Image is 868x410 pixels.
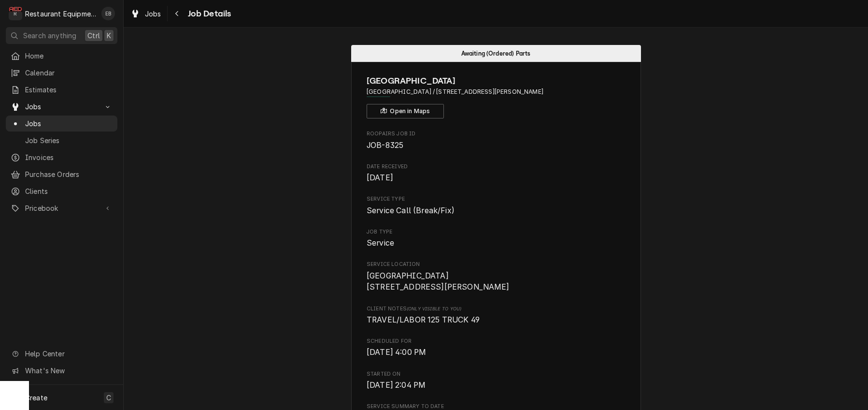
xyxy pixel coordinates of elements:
div: Job Type [367,228,625,249]
div: [object Object] [367,305,625,326]
span: Job Type [367,237,625,249]
a: Go to What's New [6,363,117,379]
a: Invoices [6,149,117,165]
span: [DATE] 4:00 PM [367,348,426,357]
div: EB [101,7,115,20]
div: Roopairs Job ID [367,130,625,151]
a: Job Series [6,132,117,148]
a: Go to Help Center [6,346,117,362]
div: Client Information [367,74,625,118]
span: Service [367,238,394,248]
span: Clients [25,186,113,196]
span: TRAVEL/LABOR 125 TRUCK 49 [367,315,480,324]
div: Service Location [367,261,625,293]
span: Jobs [25,102,98,112]
span: Roopairs Job ID [367,140,625,151]
span: Purchase Orders [25,169,113,179]
a: Go to Pricebook [6,200,117,216]
div: R [9,7,22,20]
span: Service Type [367,205,625,217]
span: Estimates [25,85,113,95]
span: Service Call (Break/Fix) [367,206,455,215]
span: [DATE] [367,173,393,182]
span: [DATE] 2:04 PM [367,381,426,390]
div: Date Received [367,163,625,184]
div: Service Type [367,195,625,216]
a: Home [6,48,117,64]
a: Jobs [6,116,117,132]
span: Service Location [367,270,625,293]
span: Started On [367,380,625,391]
span: Job Type [367,228,625,236]
span: [GEOGRAPHIC_DATA] [STREET_ADDRESS][PERSON_NAME] [367,271,510,292]
a: Estimates [6,82,117,98]
a: Jobs [127,6,165,22]
div: Started On [367,370,625,391]
div: Emily Bird's Avatar [101,7,115,20]
div: Restaurant Equipment Diagnostics's Avatar [9,7,22,20]
span: Jobs [145,9,161,19]
span: Date Received [367,172,625,184]
span: JOB-8325 [367,141,403,150]
span: Job Series [25,135,113,146]
span: (Only Visible to You) [407,306,461,311]
span: Awaiting (Ordered) Parts [461,50,531,57]
div: Scheduled For [367,337,625,358]
span: Service Type [367,195,625,203]
span: Invoices [25,152,113,162]
span: Scheduled For [367,347,625,358]
a: Clients [6,183,117,199]
div: Status [351,45,641,62]
span: Date Received [367,163,625,171]
span: Started On [367,370,625,378]
a: Purchase Orders [6,166,117,182]
span: Home [25,51,113,61]
button: Navigate back [170,6,185,21]
span: Scheduled For [367,337,625,345]
span: Name [367,74,625,88]
span: Job Details [185,7,231,20]
a: Calendar [6,65,117,81]
span: Client Notes [367,305,625,313]
span: Search anything [23,30,76,41]
span: Service Location [367,261,625,268]
span: Ctrl [87,30,100,41]
button: Search anythingCtrlK [6,27,117,44]
span: Help Center [25,349,112,359]
span: Pricebook [25,203,98,213]
span: [object Object] [367,314,625,326]
span: K [107,30,111,41]
span: What's New [25,366,112,376]
span: Create [25,394,47,402]
span: Calendar [25,68,113,78]
a: Go to Jobs [6,99,117,115]
button: Open in Maps [367,104,444,118]
div: Restaurant Equipment Diagnostics [25,9,96,19]
span: Jobs [25,118,113,129]
span: Roopairs Job ID [367,130,625,138]
span: Address [367,88,625,96]
span: C [106,393,111,403]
